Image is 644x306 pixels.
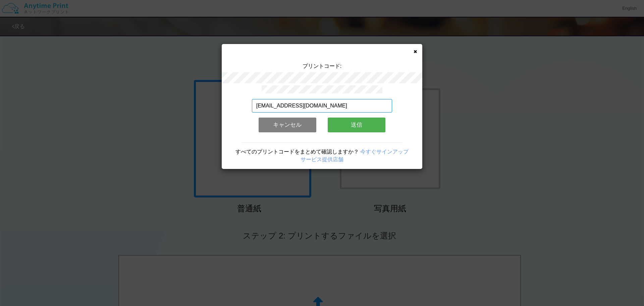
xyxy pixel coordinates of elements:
[252,99,392,113] input: メールアドレス
[328,118,385,132] button: 送信
[259,118,316,132] button: キャンセル
[360,149,409,155] a: 今すぐサインアップ
[301,157,343,162] a: サービス提供店舗
[303,63,341,69] span: プリントコード:
[235,149,359,155] span: すべてのプリントコードをまとめて確認しますか？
